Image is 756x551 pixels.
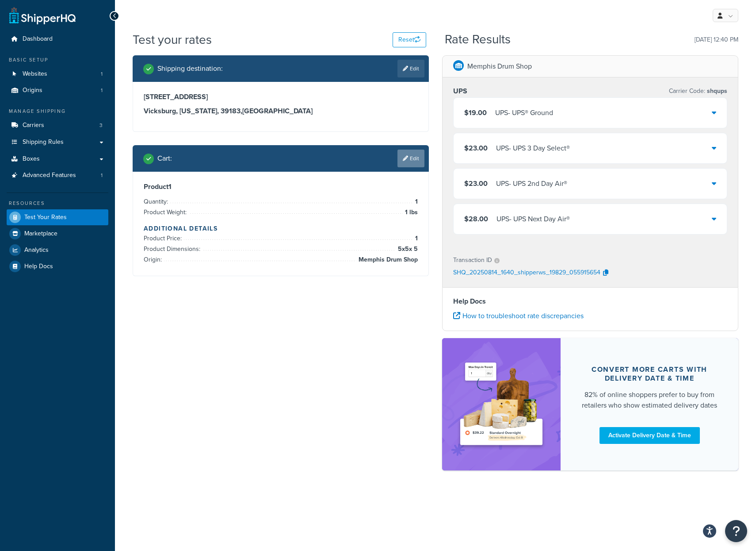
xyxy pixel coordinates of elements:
[101,70,103,78] span: 1
[464,178,488,189] span: $23.00
[582,389,717,411] div: 82% of online shoppers prefer to buy from retailers who show estimated delivery dates
[7,82,108,99] li: Origins
[23,87,42,94] span: Origins
[23,155,40,163] span: Boxes
[445,33,511,46] h2: Rate Results
[24,214,67,221] span: Test Your Rates
[23,172,76,179] span: Advanced Features
[705,86,727,96] span: shqups
[496,213,570,225] div: UPS - UPS Next Day Air®
[396,244,418,254] span: 5 x 5 x 5
[403,207,418,218] span: 1 lbs
[413,197,418,207] span: 1
[24,263,53,270] span: Help Docs
[7,209,108,225] a: Test Your Rates
[7,31,108,47] a: Dashboard
[23,70,47,78] span: Websites
[144,255,164,264] span: Origin:
[144,244,202,254] span: Product Dimensions:
[7,108,108,115] div: Manage Shipping
[453,296,727,307] h4: Help Docs
[453,87,467,96] h3: UPS
[144,224,418,233] h4: Additional Details
[695,34,738,46] p: [DATE] 12:40 PM
[7,151,108,167] a: Boxes
[144,92,418,101] h3: [STREET_ADDRESS]
[133,31,212,48] h1: Test your rates
[23,139,64,146] span: Shipping Rules
[496,177,567,190] div: UPS - UPS 2nd Day Air®
[144,107,418,116] h3: Vicksburg, [US_STATE], 39183 , [GEOGRAPHIC_DATA]
[7,200,108,207] div: Resources
[7,258,108,274] a: Help Docs
[464,214,488,224] span: $28.00
[496,142,570,154] div: UPS - UPS 3 Day Select®
[453,311,584,321] a: How to troubleshoot rate discrepancies
[467,60,532,73] p: Memphis Drum Shop
[101,172,103,179] span: 1
[7,56,108,64] div: Basic Setup
[7,167,108,184] li: Advanced Features
[7,242,108,258] a: Analytics
[7,117,108,134] a: Carriers3
[455,351,547,457] img: feature-image-ddt-36eae7f7280da8017bfb280eaccd9c446f90b1fe08728e4019434db127062ab4.png
[582,365,717,383] div: Convert more carts with delivery date & time
[99,122,103,129] span: 3
[23,122,44,129] span: Carriers
[393,32,426,47] button: Reset
[144,182,418,191] h3: Product 1
[356,254,418,265] span: Memphis Drum Shop
[669,85,727,97] p: Carrier Code:
[397,150,424,167] a: Edit
[24,230,57,238] span: Marketplace
[144,197,170,206] span: Quantity:
[397,60,424,77] a: Edit
[7,66,108,82] a: Websites1
[599,427,700,444] a: Activate Delivery Date & Time
[725,520,747,542] button: Open Resource Center
[464,143,488,153] span: $23.00
[7,167,108,184] a: Advanced Features1
[7,66,108,82] li: Websites
[464,108,487,118] span: $19.00
[157,154,172,162] h2: Cart :
[7,82,108,99] a: Origins1
[101,87,103,94] span: 1
[157,65,223,73] h2: Shipping destination :
[24,247,49,254] span: Analytics
[7,226,108,242] a: Marketplace
[144,234,184,243] span: Product Price:
[413,233,418,244] span: 1
[453,266,600,280] p: SHQ_20250814_1640_shipperws_19829_055915654
[7,134,108,150] a: Shipping Rules
[453,254,492,266] p: Transaction ID
[495,107,553,119] div: UPS - UPS® Ground
[23,35,53,43] span: Dashboard
[7,117,108,134] li: Carriers
[144,208,189,217] span: Product Weight:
